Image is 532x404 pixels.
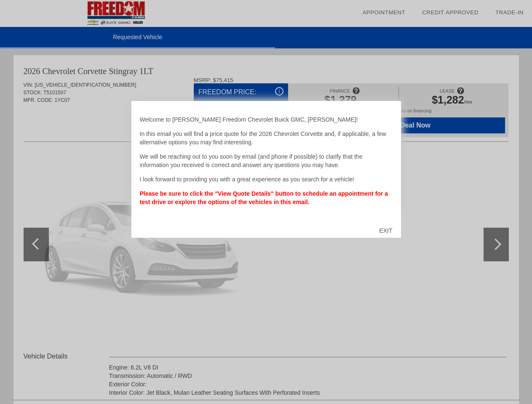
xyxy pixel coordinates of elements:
a: Trade-In [495,9,524,16]
p: We will be reaching out to you soon by email (and phone if possible) to clarify that the informat... [140,152,393,169]
strong: Please be sure to click the "View Quote Details" button to schedule an appointment for a test dri... [140,190,388,205]
a: Appointment [362,9,405,16]
p: In this email you will find a price quote for the 2026 Chevrolet Corvette and, if applicable, a f... [140,130,393,146]
p: I look forward to providing you with a great experience as you search for a vehicle! [140,175,393,183]
div: EXIT [371,218,401,243]
a: Credit Approved [422,9,479,16]
p: Welcome to [PERSON_NAME] Freedom Chevrolet Buick GMC, [PERSON_NAME]! [140,115,393,124]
